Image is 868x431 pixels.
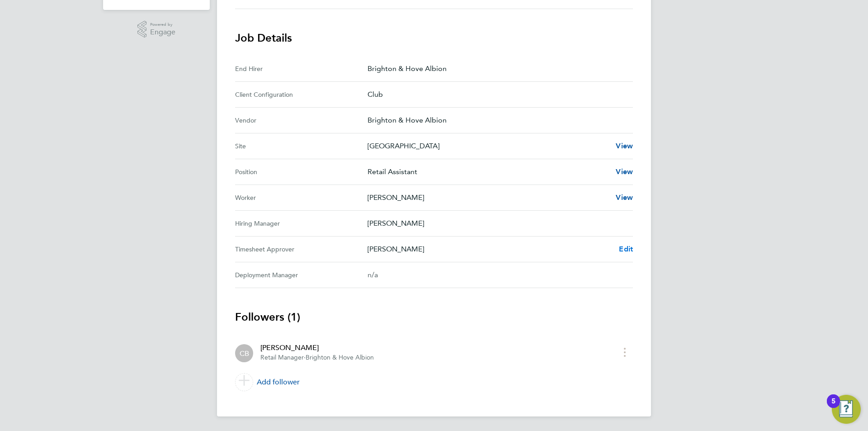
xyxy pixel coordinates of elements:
[306,354,374,361] span: Brighton & Hove Albion
[235,244,368,255] div: Timesheet Approver
[616,167,633,176] span: View
[235,369,633,395] a: Add follower
[235,115,368,126] div: Vendor
[235,192,368,203] div: Worker
[235,89,368,100] div: Client Configuration
[619,245,633,253] span: Edit
[137,21,176,38] a: Powered byEngage
[235,218,368,229] div: Hiring Manager
[616,166,633,177] a: View
[240,348,249,358] span: CB
[368,89,626,100] p: Club
[235,344,253,362] div: Claire Britton
[619,244,633,255] a: Edit
[368,115,626,126] p: Brighton & Hove Albion
[368,63,626,74] p: Brighton & Hove Albion
[235,270,368,280] div: Deployment Manager
[150,28,175,36] span: Engage
[368,244,612,255] p: [PERSON_NAME]
[235,31,633,45] h3: Job Details
[616,142,633,150] span: View
[260,342,374,353] div: [PERSON_NAME]
[235,141,368,152] div: Site
[368,270,618,280] div: n/a
[616,193,633,202] span: View
[235,63,368,74] div: End Hirer
[616,192,633,203] a: View
[616,141,633,152] a: View
[235,166,368,177] div: Position
[368,218,626,229] p: [PERSON_NAME]
[368,192,609,203] p: [PERSON_NAME]
[368,141,609,152] p: [GEOGRAPHIC_DATA]
[368,166,609,177] p: Retail Assistant
[235,310,633,324] h3: Followers (1)
[617,345,633,359] button: timesheet menu
[832,395,861,424] button: Open Resource Center, 5 new notifications
[150,21,175,28] span: Powered by
[260,354,304,361] span: Retail Manager
[831,401,835,413] div: 5
[304,354,306,361] span: ·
